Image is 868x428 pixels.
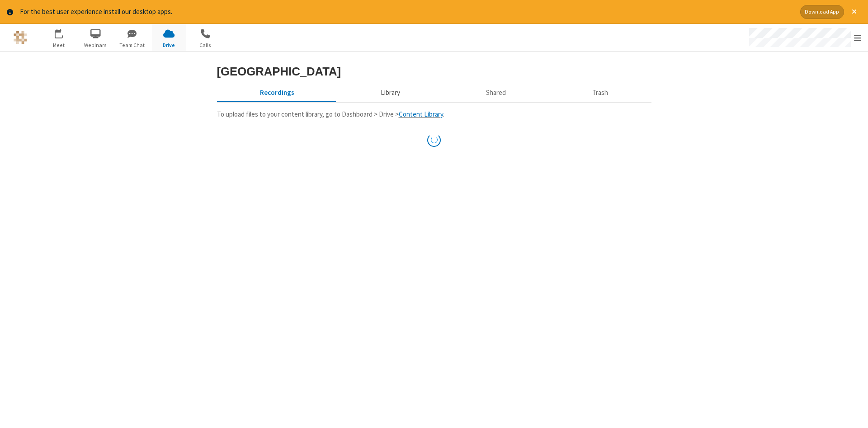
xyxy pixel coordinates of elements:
button: Shared during meetings [443,85,549,102]
h3: [GEOGRAPHIC_DATA] [217,65,651,78]
button: Download App [800,5,844,19]
button: Logo [3,24,37,51]
button: Recorded meetings [217,85,338,102]
img: QA Selenium DO NOT DELETE OR CHANGE [14,31,27,44]
span: Drive [152,41,186,49]
span: Webinars [79,41,113,49]
p: To upload files to your content library, go to Dashboard > Drive > . [217,109,651,120]
div: For the best user experience install our desktop apps. [20,7,793,17]
div: Open menu [741,24,868,51]
span: Team Chat [115,41,149,49]
span: Meet [42,41,76,49]
div: 1 [61,29,67,36]
button: Content library [337,85,443,102]
button: Close alert [847,5,861,19]
a: Content Library [399,110,443,118]
button: Trash [549,85,651,102]
span: Calls [189,41,222,49]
